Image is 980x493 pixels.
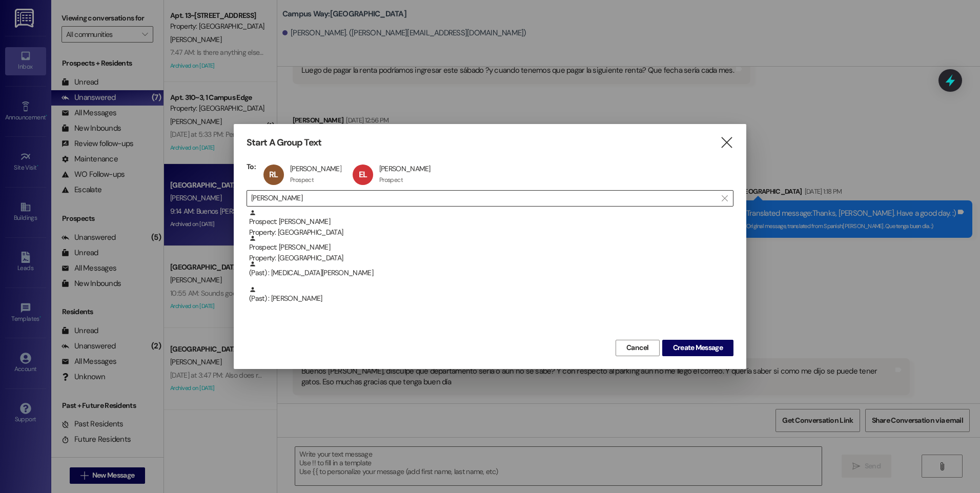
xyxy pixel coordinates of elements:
div: (Past) : [PERSON_NAME] [249,286,733,304]
button: Cancel [616,340,660,356]
div: (Past) : [MEDICAL_DATA][PERSON_NAME] [249,260,733,278]
div: [PERSON_NAME] [290,164,341,173]
span: EL [359,169,367,180]
span: Cancel [626,342,649,353]
div: Prospect: [PERSON_NAME]Property: [GEOGRAPHIC_DATA] [247,209,733,235]
div: Property: [GEOGRAPHIC_DATA] [249,227,733,238]
div: [PERSON_NAME] [379,164,431,173]
div: (Past) : [MEDICAL_DATA][PERSON_NAME] [247,260,733,286]
input: Search for any contact or apartment [251,191,717,206]
div: Prospect: [PERSON_NAME]Property: [GEOGRAPHIC_DATA] [247,235,733,260]
span: Create Message [673,342,723,353]
i:  [722,194,727,202]
div: Prospect [379,176,403,184]
div: Prospect: [PERSON_NAME] [249,235,733,264]
div: Property: [GEOGRAPHIC_DATA] [249,253,733,263]
h3: To: [247,162,256,171]
span: RL [269,169,278,180]
button: Create Message [662,340,733,356]
i:  [720,137,733,148]
div: Prospect [290,176,314,184]
div: Prospect: [PERSON_NAME] [249,209,733,238]
div: (Past) : [PERSON_NAME] [247,286,733,312]
h3: Start A Group Text [247,137,321,149]
button: Clear text [717,191,733,206]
